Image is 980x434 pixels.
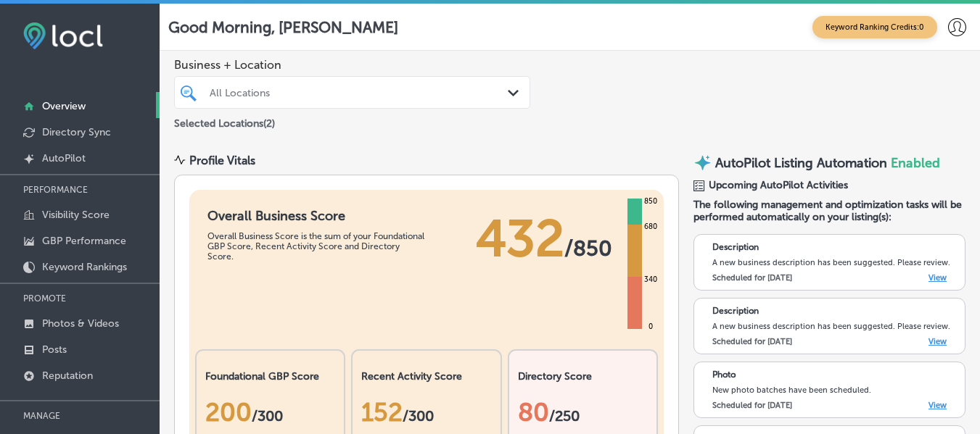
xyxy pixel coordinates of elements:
h2: Directory Score [518,370,648,383]
div: All Locations [210,86,509,99]
span: Keyword Ranking Credits: 0 [812,16,937,38]
a: View [928,401,947,410]
p: Directory Sync [42,126,111,138]
div: 200 [205,397,335,427]
span: / 850 [564,235,612,262]
div: 0 [646,321,656,333]
a: View [928,337,947,346]
span: Upcoming AutoPilot Activities [709,179,848,191]
span: /250 [549,407,580,425]
h1: Overall Business Score [207,208,425,224]
p: Description [712,242,759,252]
img: autopilot-icon [693,154,712,172]
span: 432 [476,208,564,269]
span: / 300 [252,407,283,425]
div: 340 [641,274,660,285]
p: AutoPilot [42,152,86,164]
p: Photo [712,370,736,380]
h2: Foundational GBP Score [205,370,335,383]
span: The following management and optimization tasks will be performed automatically on your listing(s): [693,199,965,223]
div: 680 [641,221,660,233]
p: GBP Performance [42,235,126,247]
div: 80 [518,397,648,427]
div: 152 [361,397,491,427]
p: Photos & Videos [42,317,119,330]
label: Scheduled for [DATE] [712,401,792,410]
span: /300 [403,407,434,425]
span: Enabled [891,155,940,171]
p: Keyword Rankings [42,261,127,273]
p: Description [712,306,759,316]
div: Profile Vitals [189,154,255,167]
div: A new business description has been suggested. Please review. [712,258,958,267]
p: Good Morning, [PERSON_NAME] [168,18,398,36]
p: Posts [42,343,67,356]
p: Overview [42,100,86,112]
img: fda3e92497d09a02dc62c9cd864e3231.png [23,22,103,49]
label: Scheduled for [DATE] [712,337,792,346]
div: A new business description has been suggested. Please review. [712,322,958,331]
div: Overall Business Score is the sum of your Foundational GBP Score, Recent Activity Score and Direc... [207,231,425,262]
h2: Recent Activity Score [361,370,491,383]
p: Visibility Score [42,209,110,221]
a: View [928,273,947,283]
span: Business + Location [174,58,530,72]
div: 850 [641,196,660,207]
p: Selected Locations ( 2 ) [174,112,275,130]
p: AutoPilot Listing Automation [715,155,887,171]
div: New photo batches have been scheduled. [712,385,958,395]
label: Scheduled for [DATE] [712,273,792,283]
